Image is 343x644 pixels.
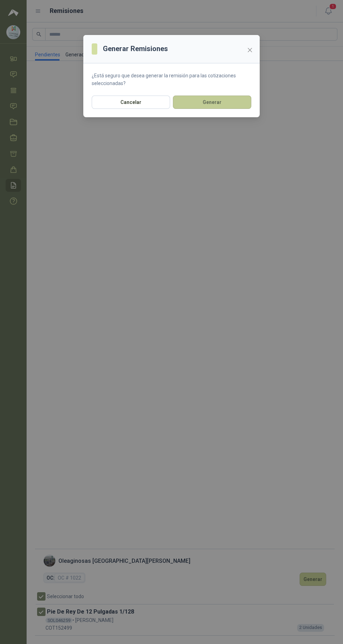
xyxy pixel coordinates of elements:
h3: Generar Remisiones [103,43,168,54]
button: Cancelar [92,96,170,109]
button: Generar [173,96,251,109]
span: close [247,47,253,53]
button: Close [244,44,255,56]
p: ¿Está seguro que desea generar la remisión para las cotizaciones seleccionadas? [92,72,251,87]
